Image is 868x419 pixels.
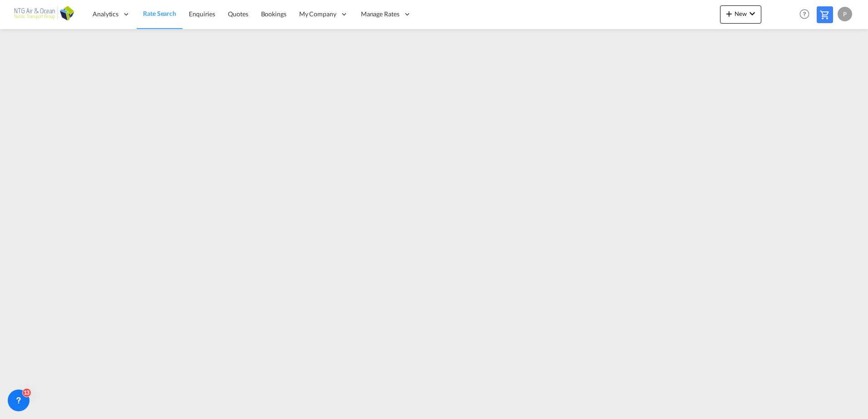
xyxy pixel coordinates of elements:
div: Help [797,6,817,23]
md-icon: icon-plus 400-fg [724,8,735,19]
div: P [838,7,852,21]
img: af31b1c0b01f11ecbc353f8e72265e29.png [14,4,75,24]
span: Help [797,6,812,22]
span: New [724,10,758,17]
span: Analytics [93,10,118,19]
button: icon-plus 400-fgNewicon-chevron-down [720,5,761,24]
span: Quotes [228,10,248,18]
span: Enquiries [189,10,215,18]
md-icon: icon-chevron-down [747,8,758,19]
span: My Company [299,10,336,19]
span: Rate Search [143,10,176,17]
span: Bookings [261,10,286,18]
span: Manage Rates [361,10,399,19]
